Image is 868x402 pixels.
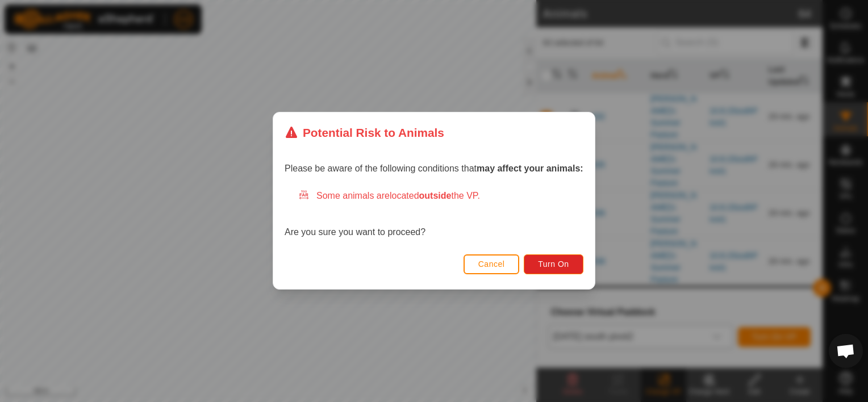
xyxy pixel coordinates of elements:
div: Some animals are [298,190,583,203]
div: Are you sure you want to proceed? [285,190,583,240]
span: Turn On [539,260,569,269]
button: Turn On [524,254,583,274]
button: Cancel [464,254,520,274]
span: located the VP. [390,191,480,201]
div: Potential Risk to Animals [285,124,444,141]
strong: outside [419,191,452,201]
span: Cancel [478,260,505,269]
strong: may affect your animals: [477,164,583,174]
span: Please be aware of the following conditions that [285,164,583,174]
div: Open chat [829,334,863,368]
